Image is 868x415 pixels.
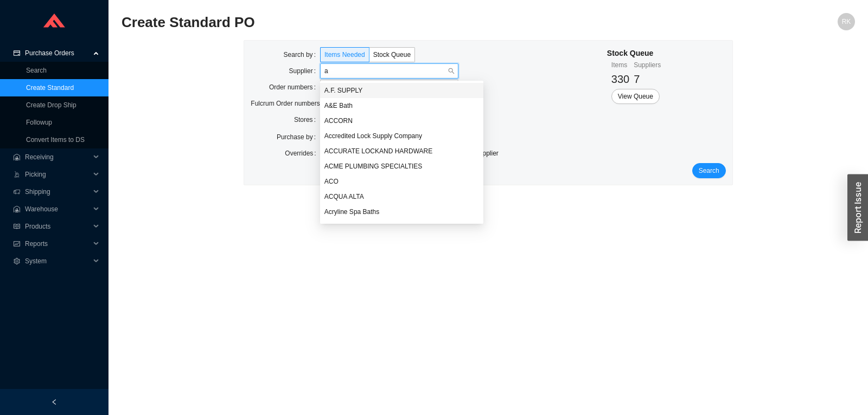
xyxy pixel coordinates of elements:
[692,163,726,178] button: Search
[285,146,320,161] label: Overrides
[320,174,484,189] div: ACO
[634,73,640,85] span: 7
[122,13,672,32] h2: Create Standard PO
[611,89,660,104] button: View Queue
[320,83,484,98] div: A.F. SUPPLY
[13,223,21,230] span: read
[25,252,90,270] span: System
[324,131,480,141] div: Accredited Lock Supply Company
[294,112,320,127] label: Stores
[324,146,480,156] div: ACCURATE LOCKAND HARDWARE
[51,399,58,405] span: left
[26,119,52,126] a: Followup
[324,192,480,202] div: ACQUA ALTA
[320,128,484,144] div: Accredited Lock Supply Company
[699,165,719,176] span: Search
[26,136,85,144] a: Convert Items to DS
[320,219,484,235] div: Action Supply
[634,60,661,70] div: Suppliers
[13,241,21,247] span: fund
[611,73,629,85] span: 330
[289,63,320,79] label: Supplier:
[26,67,47,74] a: Search
[25,200,90,218] span: Warehouse
[25,166,90,183] span: Picking
[324,161,480,171] div: ACME PLUMBING SPECIALTIES
[13,50,21,56] span: credit-card
[251,96,320,111] label: Fulcrum Order numbers
[13,258,21,264] span: setting
[618,91,653,102] span: View Queue
[25,44,90,62] span: Purchase Orders
[25,218,90,235] span: Products
[320,113,484,128] div: ACCORN
[324,101,480,111] div: A&E Bath
[324,51,365,59] span: Items Needed
[324,177,480,186] div: ACO
[842,13,851,30] span: RK
[320,98,484,113] div: A&E Bath
[25,183,90,200] span: Shipping
[320,159,484,174] div: ACME PLUMBING SPECIALTIES
[269,80,320,95] label: Order numbers
[25,235,90,252] span: Reports
[373,51,411,59] span: Stock Queue
[320,144,484,159] div: ACCURATE LOCKAND HARDWARE
[324,207,480,217] div: Acryline Spa Baths
[324,86,480,95] div: A.F. SUPPLY
[284,47,320,62] label: Search by
[611,60,629,70] div: Items
[25,148,90,166] span: Receiving
[26,101,76,109] a: Create Drop Ship
[320,189,484,204] div: ACQUA ALTA
[607,47,661,60] div: Stock Queue
[277,129,320,145] label: Purchase by
[324,116,480,126] div: ACCORN
[320,204,484,219] div: Acryline Spa Baths
[26,84,74,92] a: Create Standard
